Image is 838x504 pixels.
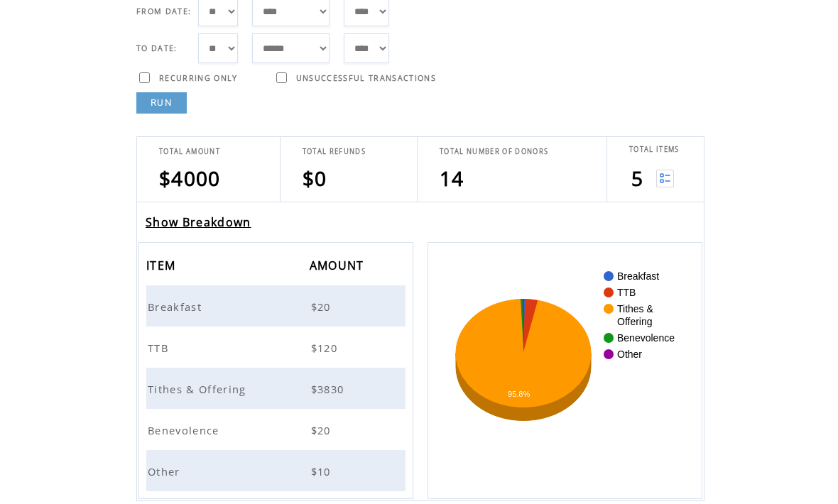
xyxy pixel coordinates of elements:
[311,341,341,355] span: $120
[440,165,464,192] span: 14
[617,349,642,360] text: Other
[136,43,178,53] span: TO DATE:
[159,147,220,156] span: TOTAL AMOUNT
[296,73,436,83] span: UNSUCCESSFUL TRANSACTIONS
[146,254,179,280] span: ITEM
[617,316,653,327] text: Offering
[148,299,205,312] a: Breakfast
[146,214,251,230] a: Show Breakdown
[631,165,643,192] span: 5
[508,390,530,398] text: 95.8%
[617,303,653,314] text: Tithes &
[310,254,368,280] span: AMOUNT
[303,147,366,156] span: TOTAL REFUNDS
[148,340,172,353] a: TTB
[617,332,675,344] text: Benevolence
[159,165,221,192] span: $4000
[148,382,250,396] span: Tithes & Offering
[148,464,184,478] span: Other
[148,423,223,437] span: Benevolence
[148,381,250,394] a: Tithes & Offering
[148,422,223,435] a: Benevolence
[629,145,680,154] span: TOTAL ITEMS
[311,464,334,478] span: $10
[311,423,334,437] span: $20
[136,6,191,16] span: FROM DATE:
[303,165,327,192] span: $0
[311,300,334,314] span: $20
[159,73,238,83] span: RECURRING ONLY
[148,300,205,314] span: Breakfast
[148,341,172,355] span: TTB
[136,92,187,114] a: RUN
[450,264,680,477] svg: A chart.
[311,382,348,396] span: $3830
[617,287,636,298] text: TTB
[310,261,368,269] a: AMOUNT
[146,261,179,269] a: ITEM
[440,147,548,156] span: TOTAL NUMBER OF DONORS
[656,170,674,187] img: View list
[148,464,184,476] a: Other
[617,270,659,282] text: Breakfast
